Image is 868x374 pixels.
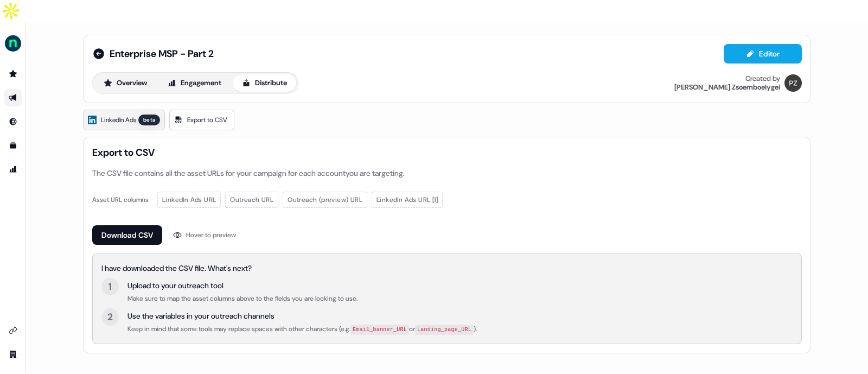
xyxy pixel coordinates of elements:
span: Outreach URL [230,194,273,205]
span: LinkedIn Ads URL [1] [376,194,438,205]
img: Petra [784,74,802,92]
span: Enterprise MSP - Part 2 [110,47,214,60]
a: Go to attribution [4,161,22,178]
button: Distribute [233,74,296,92]
div: I have downloaded the CSV file. What's next? [101,263,793,274]
a: Go to prospects [4,65,22,83]
div: Created by [745,74,780,83]
div: Upload to your outreach tool [127,280,358,291]
div: Use the variables in your outreach channels [127,310,477,321]
button: Engagement [158,74,231,92]
span: Export to CSV [187,115,227,125]
span: LinkedIn Ads [101,115,136,125]
button: Download CSV [92,225,162,245]
div: [PERSON_NAME] Zsoemboelygei [674,83,780,92]
div: Make sure to map the asset columns above to the fields you are looking to use. [127,293,358,304]
button: Editor [724,44,802,64]
code: Email_banner_URL [350,325,409,335]
div: The CSV file contains all the asset URLs for your campaign for each account you are targeting. [92,168,802,179]
button: Overview [94,74,156,92]
div: 1 [108,280,112,293]
a: LinkedIn Adsbeta [83,110,165,130]
a: Editor [724,49,802,61]
span: LinkedIn Ads URL [162,194,216,205]
div: Asset URL columns [92,194,149,205]
a: Go to team [4,346,22,363]
a: Go to templates [4,137,22,154]
div: Hover to preview [186,230,236,240]
a: Go to Inbound [4,113,22,130]
a: Go to outbound experience [4,89,22,106]
code: Landing_page_URL [415,325,474,335]
div: Keep in mind that some tools may replace spaces with other characters (e.g. or ). [127,324,477,335]
span: Export to CSV [92,146,802,159]
div: 2 [107,310,113,324]
div: beta [138,115,160,125]
a: Go to integrations [4,322,22,339]
span: Outreach (preview) URL [288,194,362,205]
a: Export to CSV [169,110,234,130]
